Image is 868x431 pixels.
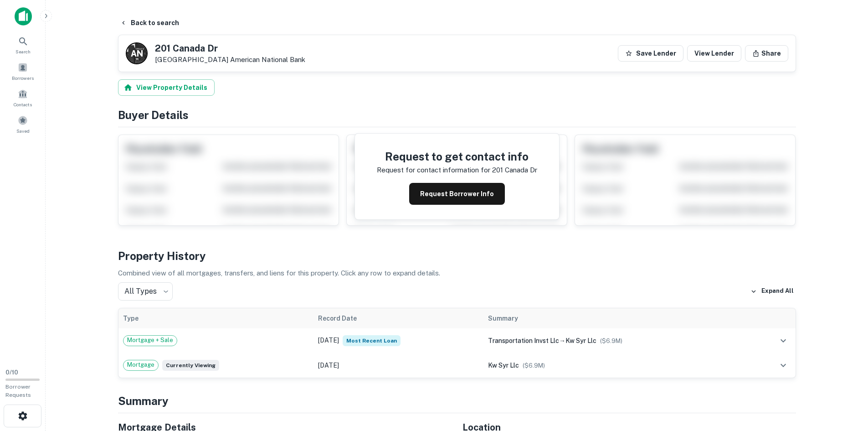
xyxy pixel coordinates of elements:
h4: Property History [118,248,796,264]
a: Search [3,32,43,57]
h5: 201 Canada Dr [155,44,305,53]
th: Summary [483,308,750,328]
span: transportation invst llc [488,337,559,344]
img: capitalize-icon.png [15,7,32,26]
a: A N [126,42,148,64]
div: All Types [118,282,173,301]
p: Request for contact information for [377,165,490,176]
p: Combined view of all mortgages, transfers, and liens for this property. Click any row to expand d... [118,268,796,279]
span: Currently viewing [162,360,219,371]
h4: Buyer Details [118,107,796,123]
a: View Lender [687,45,741,62]
button: View Property Details [118,79,215,96]
th: Record Date [313,308,483,328]
button: expand row [776,333,791,348]
span: Saved [16,127,30,135]
span: ($ 6.9M ) [523,362,545,369]
a: Saved [3,112,43,136]
span: Mortgage [123,360,158,369]
h4: Request to get contact info [377,148,537,165]
span: ($ 6.9M ) [600,338,622,344]
span: Mortgage + Sale [123,336,177,345]
h4: Summary [118,393,796,409]
a: Contacts [3,85,43,110]
p: A N [131,47,142,60]
button: Share [745,45,788,62]
p: 201 canada dr [492,165,537,176]
span: Contacts [14,101,32,108]
td: [DATE] [313,328,483,353]
button: Back to search [116,15,183,31]
span: kw syr llc [488,362,519,369]
th: Type [118,308,314,328]
a: Borrowers [3,59,43,83]
p: [GEOGRAPHIC_DATA] [155,56,305,64]
span: Borrower Requests [5,384,31,398]
button: Request Borrower Info [409,183,505,205]
td: [DATE] [313,353,483,378]
span: 0 / 10 [5,369,18,376]
button: Expand All [748,285,796,298]
button: Save Lender [618,45,683,62]
span: kw syr llc [565,337,596,344]
iframe: Chat Widget [822,358,868,402]
button: expand row [776,358,791,373]
span: Search [15,48,31,55]
a: American National Bank [230,56,305,63]
div: → [488,336,745,346]
span: Borrowers [12,74,34,82]
span: Most Recent Loan [343,335,401,346]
